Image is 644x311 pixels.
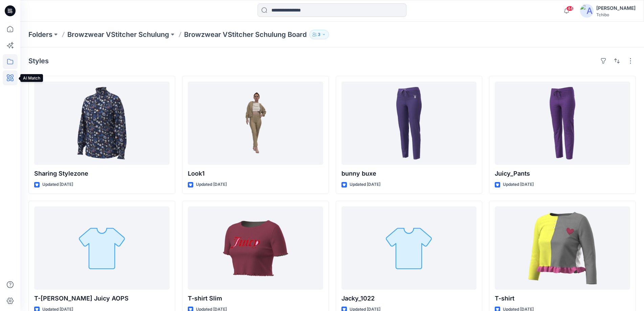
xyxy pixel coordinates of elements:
p: Juicy_Pants [495,169,630,178]
img: avatar [580,4,594,18]
p: Updated [DATE] [503,181,534,188]
p: T-shirt Slim [188,294,323,303]
a: Jacky_1022 [341,206,477,290]
a: Folders [28,30,52,39]
p: 3 [318,31,320,38]
p: Browzwear VStitcher Schulung Board [184,30,307,39]
div: Tchibo [596,12,636,17]
a: Sharing Stylezone [34,82,170,165]
p: T-[PERSON_NAME] Juicy AOPS [34,294,170,303]
a: Browzwear VStitcher Schulung [67,30,169,39]
button: 3 [309,30,329,39]
p: Sharing Stylezone [34,169,170,178]
p: T-shirt [495,294,630,303]
a: bunny buxe [341,82,477,165]
p: bunny buxe [341,169,477,178]
a: Juicy_Pants [495,82,630,165]
h4: Styles [28,57,49,65]
p: Jacky_1022 [341,294,477,303]
p: Updated [DATE] [42,181,73,188]
a: T-shirt Slim [188,206,323,290]
p: Updated [DATE] [196,181,227,188]
div: [PERSON_NAME] [596,4,636,12]
a: T-shirt [495,206,630,290]
a: Look1 [188,82,323,165]
a: T-hirt Juicy AOPS [34,206,170,290]
p: Updated [DATE] [350,181,380,188]
p: Look1 [188,169,323,178]
span: 44 [566,6,574,11]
